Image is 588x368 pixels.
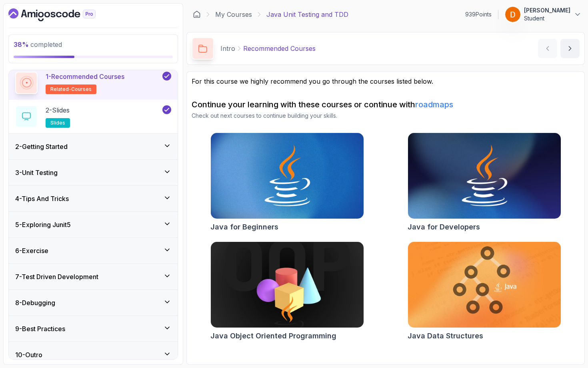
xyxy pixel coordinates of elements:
h3: 5 - Exploring Junit5 [15,220,71,229]
button: 1-Recommended Coursesrelated-courses [15,72,171,94]
h3: 2 - Getting Started [15,142,68,151]
button: next content [560,39,580,58]
p: 1 - Recommended Courses [46,72,124,81]
img: Java for Beginners card [211,133,364,219]
a: Dashboard [193,10,201,18]
p: Recommended Courses [243,44,316,53]
h3: 7 - Test Driven Development [15,272,98,282]
span: slides [50,120,65,126]
img: user profile image [505,7,520,22]
button: 6-Exercise [9,238,178,263]
img: Java Data Structures card [408,242,561,328]
img: Java for Developers card [408,133,561,219]
a: Java for Beginners cardJava for Beginners [210,133,364,233]
p: 939 Points [465,10,492,18]
p: Student [524,14,570,22]
p: [PERSON_NAME] [524,6,570,14]
button: 3-Unit Testing [9,160,178,185]
button: 5-Exploring Junit5 [9,212,178,237]
button: 10-Outro [9,342,178,368]
span: completed [14,40,62,48]
h3: 6 - Exercise [15,246,48,255]
span: 38 % [14,40,29,48]
a: Dashboard [8,8,114,21]
button: 8-Debugging [9,290,178,316]
button: user profile image[PERSON_NAME]Student [505,6,582,22]
button: 9-Best Practices [9,316,178,342]
p: Java Unit Testing and TDD [266,10,348,19]
p: Intro [220,44,235,53]
button: 2-Slidesslides [15,105,171,128]
p: For this course we highly recommend you go through the courses listed below. [192,76,580,86]
button: previous content [538,39,557,58]
a: Java for Developers cardJava for Developers [408,133,561,233]
a: Java Object Oriented Programming cardJava Object Oriented Programming [210,241,364,342]
a: roadmaps [415,100,453,109]
h3: 10 - Outro [15,350,42,360]
h2: Java for Developers [408,221,480,233]
img: Java Object Oriented Programming card [211,242,364,328]
h3: 3 - Unit Testing [15,168,58,177]
button: 4-Tips And Tricks [9,186,178,211]
h2: Java Object Oriented Programming [210,330,336,342]
h3: 8 - Debugging [15,298,55,308]
a: My Courses [215,10,252,19]
a: Java Data Structures cardJava Data Structures [408,241,561,342]
p: Check out next courses to continue building your skills. [192,112,580,120]
button: 2-Getting Started [9,134,178,159]
h3: 4 - Tips And Tricks [15,194,69,203]
button: 7-Test Driven Development [9,264,178,290]
h2: Java for Beginners [210,221,278,233]
h2: Java Data Structures [408,330,483,342]
h2: Continue your learning with these courses or continue with [192,99,580,110]
h3: 9 - Best Practices [15,324,65,334]
span: related-courses [50,86,92,93]
p: 2 - Slides [46,105,70,115]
